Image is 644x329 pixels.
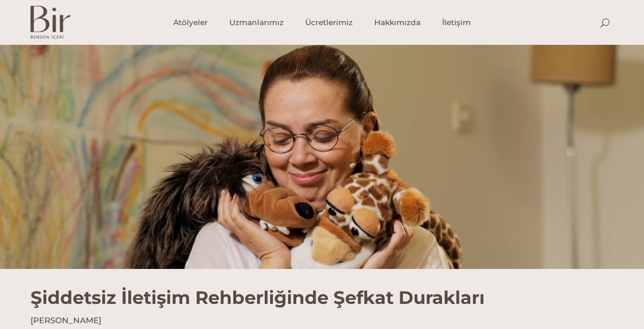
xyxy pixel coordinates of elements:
[31,269,614,308] h1: Şiddetsiz İletişim Rehberliğinde Şefkat Durakları
[229,17,284,28] span: Uzmanlarımız
[173,17,208,28] span: Atölyeler
[442,17,471,28] span: İletişim
[374,17,421,28] span: Hakkımızda
[305,17,353,28] span: Ücretlerimiz
[31,315,614,326] h4: [PERSON_NAME]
